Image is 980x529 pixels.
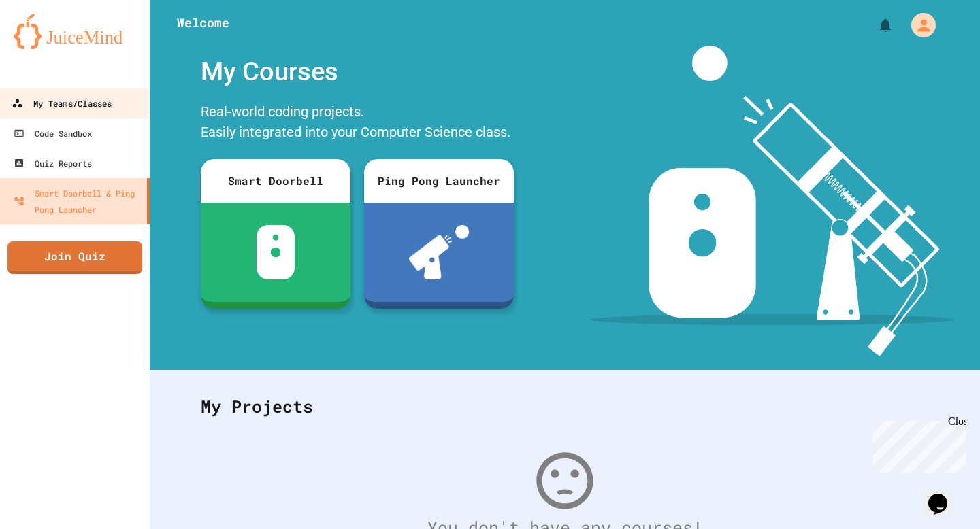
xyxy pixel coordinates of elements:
[7,241,142,274] a: Join Quiz
[14,185,142,218] div: Smart Doorbell & Ping Pong Launcher
[194,98,521,149] div: Real-world coding projects. Easily integrated into your Computer Science class.
[257,225,295,279] img: sdb-white.svg
[12,95,112,112] div: My Teams/Classes
[590,46,955,356] img: banner-image-my-projects.png
[852,14,897,37] div: My Notifications
[867,415,966,473] iframe: chat widget
[14,14,136,49] img: logo-orange.svg
[14,155,92,171] div: Quiz Reports
[187,380,943,433] div: My Projects
[5,5,94,86] div: Chat with us now!Close
[201,159,350,203] div: Smart Doorbell
[14,125,92,141] div: Code Sandbox
[364,159,514,203] div: Ping Pong Launcher
[194,46,521,98] div: My Courses
[897,10,939,41] div: My Account
[923,475,966,515] iframe: chat widget
[409,225,470,279] img: ppl-with-ball.png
